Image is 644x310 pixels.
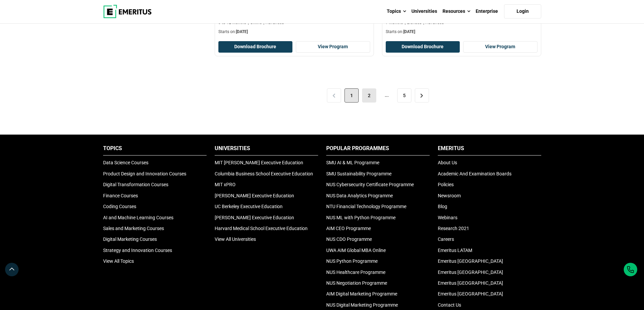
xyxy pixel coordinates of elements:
[326,171,391,176] a: SMU Sustainability Programme
[103,215,173,220] a: AI and Machine Learning Courses
[103,226,164,231] a: Sales and Marketing Courses
[326,248,386,253] a: UWA AIM Global MBA Online
[344,88,359,103] span: 1
[438,258,503,264] a: Emeritus [GEOGRAPHIC_DATA]
[326,302,398,308] a: NUS Digital Marketing Programme
[438,204,447,209] a: Blog
[103,160,148,165] a: Data Science Courses
[103,182,168,187] a: Digital Transformation Courses
[103,204,136,209] a: Coding Courses
[438,160,457,165] a: About Us
[215,236,256,242] a: View All Universities
[438,171,511,176] a: Academic And Examination Boards
[438,226,469,231] a: Research 2021
[326,226,371,231] a: AIM CEO Programme
[438,236,454,242] a: Careers
[215,182,236,187] a: MIT xPRO
[326,236,372,242] a: NUS CDO Programme
[326,258,378,264] a: NUS Python Programme
[215,204,283,209] a: UC Berkeley Executive Education
[326,182,414,187] a: NUS Cybersecurity Certificate Programme
[326,280,387,286] a: NUS Negotiation Programme
[362,88,376,103] a: 2
[415,88,429,103] a: >
[326,270,385,275] a: NUS Healthcare Programme
[326,215,396,220] a: NUS ML with Python Programme
[215,171,313,176] a: Columbia Business School Executive Education
[326,193,393,198] a: NUS Data Analytics Programme
[215,215,294,220] a: [PERSON_NAME] Executive Education
[386,41,460,53] button: Download Brochure
[438,270,503,275] a: Emeritus [GEOGRAPHIC_DATA]
[438,182,454,187] a: Policies
[326,291,397,297] a: AIM Digital Marketing Programme
[236,29,248,34] span: [DATE]
[463,41,538,53] a: View Program
[397,88,411,103] a: 5
[215,226,308,231] a: Harvard Medical School Executive Education
[215,193,294,198] a: [PERSON_NAME] Executive Education
[218,41,293,53] button: Download Brochure
[438,215,457,220] a: Webinars
[380,88,394,103] span: ...
[215,160,303,165] a: MIT [PERSON_NAME] Executive Education
[103,171,186,176] a: Product Design and Innovation Courses
[438,302,461,308] a: Contact Us
[326,204,406,209] a: NTU Financial Technology Programme
[296,41,370,53] a: View Program
[103,193,138,198] a: Finance Courses
[218,29,370,35] p: Starts on:
[438,248,472,253] a: Emeritus LATAM
[504,4,541,19] a: Login
[386,29,538,35] p: Starts on:
[326,160,379,165] a: SMU AI & ML Programme
[438,280,503,286] a: Emeritus [GEOGRAPHIC_DATA]
[438,291,503,297] a: Emeritus [GEOGRAPHIC_DATA]
[103,248,172,253] a: Strategy and Innovation Courses
[103,258,134,264] a: View All Topics
[438,193,461,198] a: Newsroom
[103,236,157,242] a: Digital Marketing Courses
[403,29,415,34] span: [DATE]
